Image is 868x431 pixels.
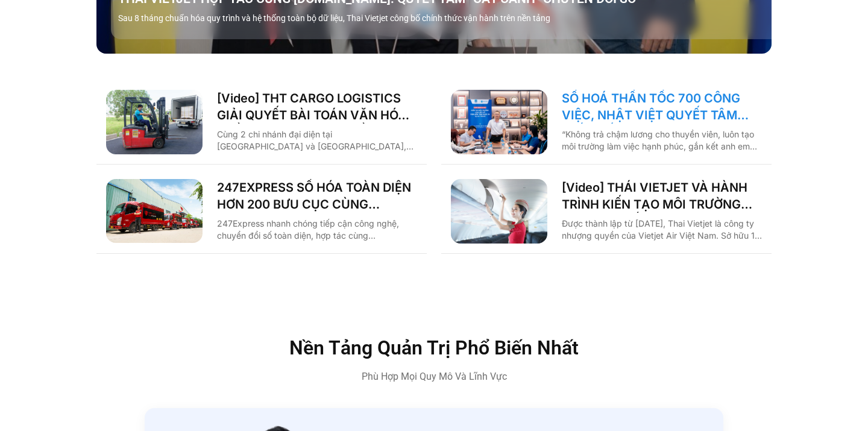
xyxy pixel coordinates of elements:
p: Sau 8 tháng chuẩn hóa quy trình và hệ thống toàn bộ dữ liệu, Thai Vietjet công bố chính thức vận ... [118,12,779,25]
img: 247 express chuyển đổi số cùng base [106,179,203,244]
a: [Video] THÁI VIETJET VÀ HÀNH TRÌNH KIẾN TẠO MÔI TRƯỜNG LÀM VIỆC SỐ CÙNG [DOMAIN_NAME] [562,179,762,213]
img: Thai VietJet chuyển đổi số cùng Basevn [451,179,547,244]
p: Được thành lập từ [DATE], Thai Vietjet là công ty nhượng quyền của Vietjet Air Việt Nam. Sở hữu 1... [562,218,762,242]
p: Phù Hợp Mọi Quy Mô Và Lĩnh Vực [178,370,690,384]
h2: Nền Tảng Quản Trị Phổ Biến Nhất [178,338,690,357]
a: 247EXPRESS SỐ HÓA TOÀN DIỆN HƠN 200 BƯU CỤC CÙNG [DOMAIN_NAME] [217,179,417,213]
a: [Video] THT CARGO LOGISTICS GIẢI QUYẾT BÀI TOÁN VĂN HÓA NHẰM TĂNG TRƯỞNG BỀN VỮNG CÙNG BASE [217,90,417,124]
p: “Không trả chậm lương cho thuyền viên, luôn tạo môi trường làm việc hạnh phúc, gắn kết anh em tàu... [562,128,762,153]
p: 247Express nhanh chóng tiếp cận công nghệ, chuyển đổi số toàn diện, hợp tác cùng [DOMAIN_NAME] để... [217,218,417,242]
a: SỐ HOÁ THẦN TỐC 700 CÔNG VIỆC, NHẬT VIỆT QUYẾT TÂM “GẮN KẾT TÀU – BỜ” [562,90,762,124]
p: Cùng 2 chi nhánh đại diện tại [GEOGRAPHIC_DATA] và [GEOGRAPHIC_DATA], THT Cargo Logistics là một ... [217,128,417,153]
